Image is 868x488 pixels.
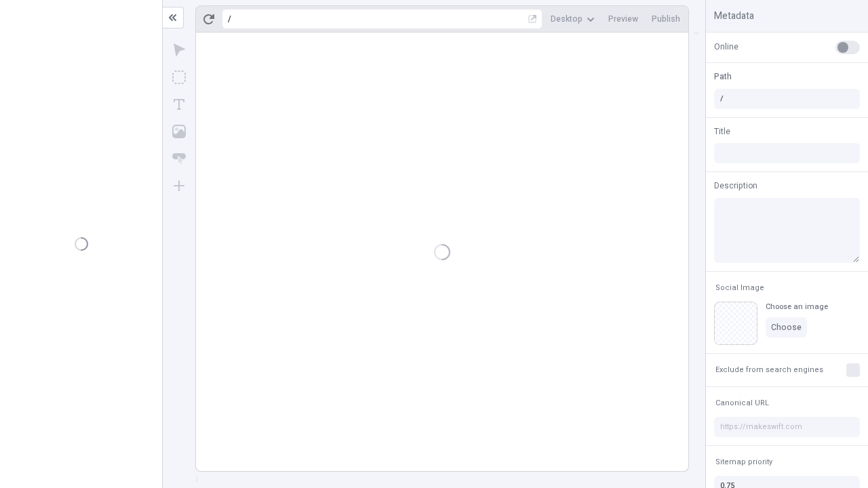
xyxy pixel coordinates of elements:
button: Box [167,65,191,89]
span: Path [714,70,732,83]
input: https://makeswift.com [714,417,860,437]
span: Online [714,41,738,53]
button: Publish [646,9,686,29]
span: Sitemap priority [715,457,772,467]
span: Preview [608,14,638,24]
button: Button [167,146,191,171]
div: Choose an image [766,302,828,312]
span: Title [714,125,730,138]
button: Preview [603,9,644,29]
div: / [228,14,231,24]
button: Exclude from search engines [713,362,826,378]
button: Choose [766,317,807,338]
span: Choose [771,322,802,333]
span: Canonical URL [715,398,769,408]
button: Desktop [545,9,600,29]
button: Image [167,119,191,144]
span: Desktop [551,14,583,24]
button: Canonical URL [713,395,772,411]
button: Social Image [713,280,767,296]
span: Description [714,180,757,192]
span: Publish [652,14,680,24]
button: Text [167,92,191,117]
span: Exclude from search engines [715,365,823,375]
button: Sitemap priority [713,454,775,470]
span: Social Image [715,283,764,293]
